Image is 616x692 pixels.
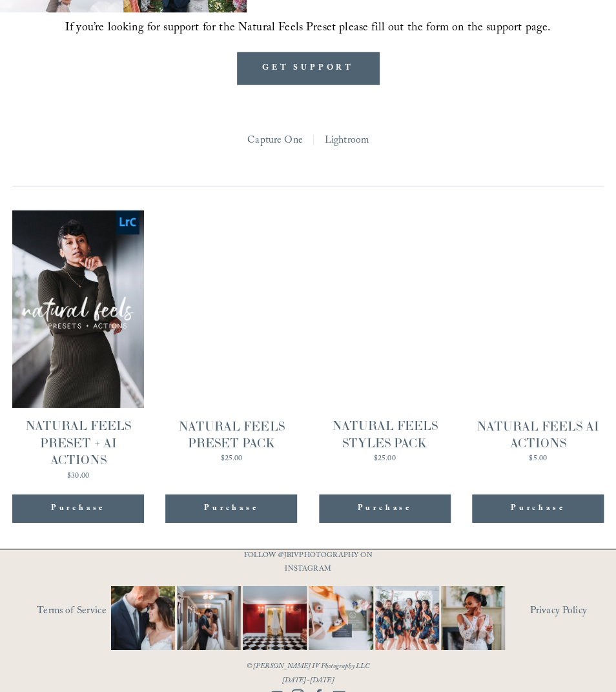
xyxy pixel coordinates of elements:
div: NATURAL FEELS AI ACTIONS [472,418,604,452]
div: $30.00 [12,473,144,480]
a: Privacy Policy [529,602,603,622]
div: $5.00 [472,455,604,463]
div: NATURAL FEELS PRESET + AI ACTIONS [12,417,144,468]
div: Purchase [165,494,297,523]
div: $25.00 [319,455,451,463]
a: GET SUPPORT [237,52,380,85]
img: A lot of couples get nervous in front of the camera and that&rsquo;s completely normal. You&rsquo... [95,586,191,650]
div: NATURAL FEELS STYLES PACK [319,417,451,451]
div: NATURAL FEELS PRESET PACK [165,418,297,452]
img: Not your average dress photo. But then again, you're not here for an average wedding or looking f... [227,586,323,650]
p: FOLLOW @JBIVPHOTOGRAPHY ON INSTAGRAM [234,549,382,577]
div: Purchase [12,494,144,523]
a: NATURAL FEELS PRESET + AI ACTIONS [12,210,144,480]
div: Purchase [204,502,258,515]
img: You can just tell I love this job so much 📷 It&rsquo;s moments like this one that makes all the l... [430,586,515,650]
img: Bring the color, bring the energy! Your special day deserves nothing less. Let the good vibes do ... [359,586,455,650]
a: Lightroom [325,132,369,152]
div: Purchase [319,494,451,523]
em: © [PERSON_NAME] IV Photography LLC [DATE]-[DATE] [247,661,371,687]
img: A quiet hallway. A single kiss. That&rsquo;s all it takes 📷 #RaleighWeddingPhotographer [161,586,257,650]
div: $25.00 [165,455,297,463]
div: Purchase [357,502,411,515]
span: If you’re looking for support for the Natural Feels Preset please fill out the form on the suppor... [65,19,551,38]
a: Terms of Service [37,602,136,622]
div: Purchase [511,502,565,515]
a: Capture One [247,132,303,152]
div: Purchase [472,494,604,523]
a: NATURAL FEELS PRESET PACK [165,210,297,480]
div: Purchase [51,502,105,515]
a: NATURAL FEELS STYLES PACK [319,210,451,480]
span: | [312,132,315,152]
img: Flatlay shots are definitely a must-have for every wedding day. They're an art form of their own.... [293,586,389,650]
a: NATURAL FEELS AI ACTIONS [472,210,604,480]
